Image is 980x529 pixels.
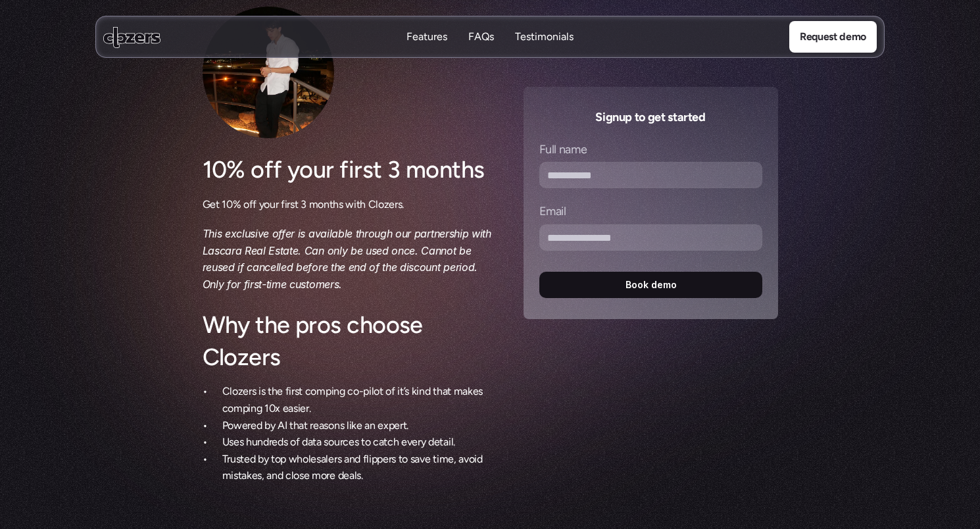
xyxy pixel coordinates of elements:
[203,309,492,374] h2: Why the pros choose Clozers
[515,30,574,44] p: Testimonials
[539,224,762,251] input: Email
[203,154,492,186] h2: 10% off your first 3 months
[406,44,447,59] p: Features
[539,272,762,298] button: Book demo
[468,44,494,59] p: FAQs
[539,163,762,189] input: Full name
[222,383,492,416] p: Clozers is the first comping co-pilot of it’s kind that makes comping 10x easier.
[222,451,492,484] p: Trusted by top wholesalers and flippers to save time, avoid mistakes, and close more deals.
[406,30,447,45] a: FeaturesFeatures
[406,30,447,44] p: Features
[539,205,566,220] p: Email
[203,196,492,213] p: Get 10% off your first 3 months with Clozers.
[515,30,574,45] a: TestimonialsTestimonials
[789,21,877,53] a: Request demo
[222,434,492,451] p: Uses hundreds of data sources to catch every detail.
[222,417,492,434] p: Powered by AI that reasons like an expert.
[539,108,762,126] h3: Signup to get started
[800,28,866,45] p: Request demo
[203,227,495,291] em: This exclusive offer is available through our partnership with Lascara Real Estate. Can only be u...
[468,30,494,44] p: FAQs
[625,280,676,291] p: Book demo
[468,30,494,45] a: FAQsFAQs
[539,142,587,157] p: Full name
[515,44,574,59] p: Testimonials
